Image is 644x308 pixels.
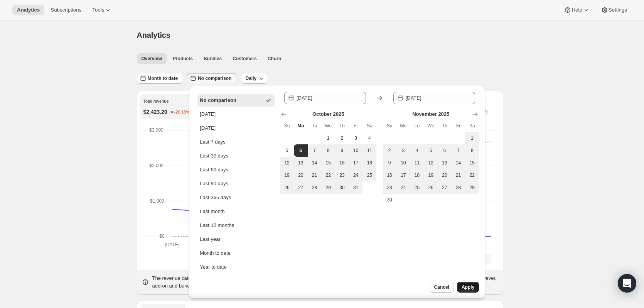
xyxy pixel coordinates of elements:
button: Monday October 20 2025 [294,169,308,181]
button: Friday October 17 2025 [349,157,363,169]
button: [DATE] [197,108,275,120]
span: 3 [400,147,407,154]
span: 15 [324,160,332,166]
span: 28 [455,184,462,191]
button: Tuesday November 4 2025 [410,144,424,157]
span: 9 [338,147,346,154]
button: Saturday October 18 2025 [362,157,376,169]
span: 14 [455,160,462,166]
span: Tools [92,7,104,13]
span: 5 [283,147,291,154]
span: 17 [352,160,360,166]
button: Wednesday November 19 2025 [424,169,438,181]
button: Monday November 10 2025 [396,157,410,169]
button: Sunday November 16 2025 [383,169,396,181]
span: 4 [413,147,421,154]
button: Monday November 3 2025 [396,144,410,157]
span: 7 [311,147,319,154]
div: Last month [200,208,224,215]
div: No comparison [200,96,236,104]
span: Settings [609,7,627,13]
span: Customers [233,56,257,62]
button: Thursday October 30 2025 [335,181,349,194]
th: Saturday [362,120,376,132]
span: 19 [283,172,291,178]
span: Daily [246,75,257,81]
span: 26 [283,184,291,191]
div: Last 12 months [200,222,234,229]
button: Last year [197,233,275,245]
button: Last 60 days [197,164,275,176]
button: Saturday November 22 2025 [465,169,479,181]
span: Bundles [204,56,222,62]
div: [DATE] [200,124,216,132]
span: 18 [413,172,421,178]
span: 13 [441,160,448,166]
button: No comparison [197,94,275,107]
button: Thursday November 13 2025 [438,157,452,169]
span: 30 [386,197,393,203]
button: Last 365 days [197,191,275,204]
button: Sunday October 12 2025 [280,157,294,169]
span: Tu [311,123,319,129]
th: Sunday [383,120,396,132]
span: 29 [468,184,476,191]
span: 17 [400,172,407,178]
span: Su [283,123,291,129]
button: Thursday October 2 2025 [335,132,349,144]
button: Saturday November 8 2025 [465,144,479,157]
th: Saturday [465,120,479,132]
div: Last year [200,235,220,243]
button: Tuesday November 11 2025 [410,157,424,169]
button: Friday November 14 2025 [452,157,465,169]
p: The revenue categories shown may overlap. For instance, revenue from recurring add-ons and bundle... [152,274,499,290]
span: 13 [297,160,305,166]
th: Thursday [438,120,452,132]
button: Last 30 days [197,150,275,162]
th: Thursday [335,120,349,132]
button: Start of range Today Monday October 6 2025 [294,144,308,157]
button: Monday November 17 2025 [396,169,410,181]
span: Help [572,7,582,13]
span: 19 [427,172,435,178]
span: Fr [455,123,462,129]
button: Friday November 7 2025 [452,144,465,157]
button: Sunday November 2 2025 [383,144,396,157]
span: 7 [455,147,462,154]
span: 21 [455,172,462,178]
span: 2 [338,135,346,141]
span: 20 [441,172,448,178]
button: Sunday October 26 2025 [280,181,294,194]
span: 29 [324,184,332,191]
button: Friday October 10 2025 [349,144,363,157]
span: 25 [413,184,421,191]
span: Sa [468,123,476,129]
span: 1 [324,135,332,141]
span: No comparison [198,75,231,81]
button: Saturday October 4 2025 [362,132,376,144]
button: Tuesday November 25 2025 [410,181,424,194]
th: Tuesday [308,120,322,132]
button: Tuesday October 21 2025 [308,169,322,181]
button: Analytics [12,5,44,15]
div: Year to date [200,263,227,271]
span: 10 [400,160,407,166]
span: 23 [338,172,346,178]
span: 18 [366,160,373,166]
span: 12 [427,160,435,166]
div: Last 30 days [200,152,228,160]
button: Tuesday November 18 2025 [410,169,424,181]
span: Cancel [434,284,449,290]
button: Sunday November 30 2025 [383,194,396,206]
span: Total revenue [143,99,169,103]
span: 27 [297,184,305,191]
th: Sunday [280,120,294,132]
span: 6 [441,147,448,154]
button: Saturday October 11 2025 [362,144,376,157]
button: Tuesday October 14 2025 [308,157,322,169]
div: Last 60 days [200,166,228,174]
span: Mo [400,123,407,129]
span: 16 [386,172,393,178]
button: Show previous month, September 2025 [278,109,289,120]
span: 10 [352,147,360,154]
